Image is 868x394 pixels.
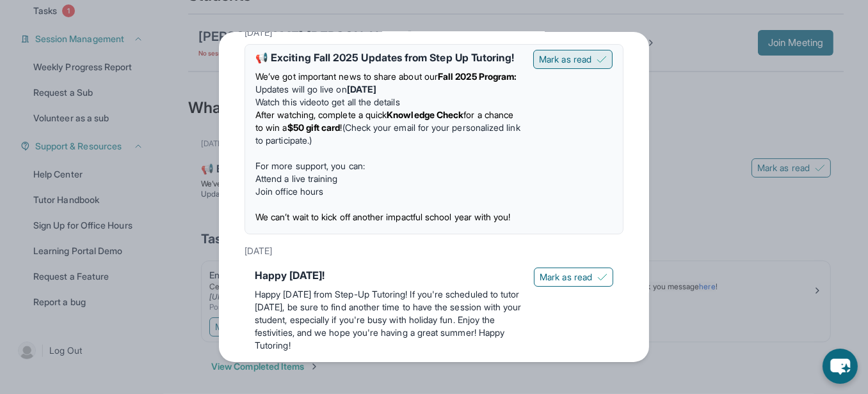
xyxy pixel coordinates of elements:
[287,122,341,133] strong: $50 gift card
[823,349,858,384] button: chat-button
[387,109,463,120] strong: Knowledge Check
[534,268,613,287] button: Mark as read
[540,271,592,284] span: Mark as read
[438,71,517,82] strong: Fall 2025 Program:
[255,173,338,184] a: Attend a live training
[533,50,613,69] button: Mark as read
[255,71,438,82] span: We’ve got important news to share about our
[255,186,323,197] a: Join office hours
[245,21,623,44] div: [DATE]
[539,53,591,66] span: Mark as read
[245,239,623,262] div: [DATE]
[255,211,511,222] span: We can’t wait to kick off another impactful school year with you!
[597,272,607,282] img: Mark as read
[340,122,342,133] span: !
[255,96,321,107] a: Watch this video
[255,109,387,120] span: After watching, complete a quick
[255,160,523,172] p: For more support, you can:
[255,268,524,283] div: Happy [DATE]!
[255,83,523,96] li: Updates will go live on
[255,288,524,352] p: Happy [DATE] from Step-Up Tutoring! If you're scheduled to tutor [DATE], be sure to find another ...
[347,84,376,95] strong: [DATE]
[597,54,607,64] img: Mark as read
[255,109,523,147] li: (Check your email for your personalized link to participate.)
[255,50,523,65] div: 📢 Exciting Fall 2025 Updates from Step Up Tutoring!
[255,96,523,109] li: to get all the details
